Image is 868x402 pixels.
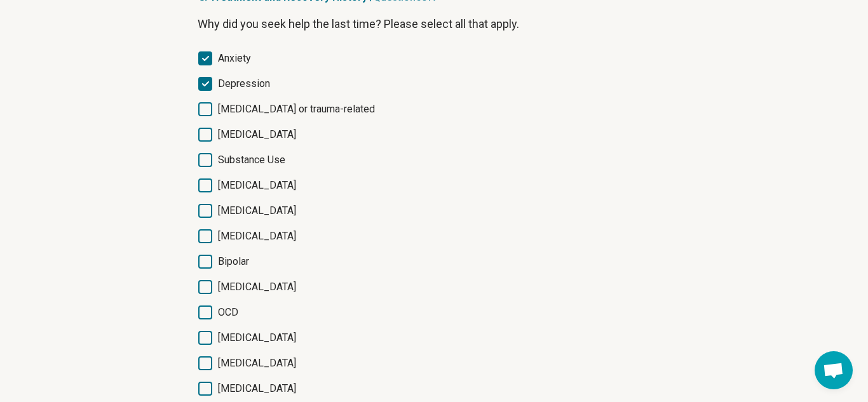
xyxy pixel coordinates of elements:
[218,102,375,117] span: [MEDICAL_DATA] or trauma-related
[218,229,296,244] span: [MEDICAL_DATA]
[218,305,238,320] span: OCD
[815,351,853,389] div: Open chat
[218,381,296,396] span: [MEDICAL_DATA]
[218,127,296,142] span: [MEDICAL_DATA]
[218,356,296,371] span: [MEDICAL_DATA]
[218,254,249,269] span: Bipolar
[198,15,670,33] p: Why did you seek help the last time? Please select all that apply.
[218,76,270,91] span: Depression
[218,152,285,168] span: Substance Use
[218,203,296,218] span: [MEDICAL_DATA]
[218,279,296,295] span: [MEDICAL_DATA]
[218,178,296,193] span: [MEDICAL_DATA]
[218,51,251,66] span: Anxiety
[218,330,296,345] span: [MEDICAL_DATA]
